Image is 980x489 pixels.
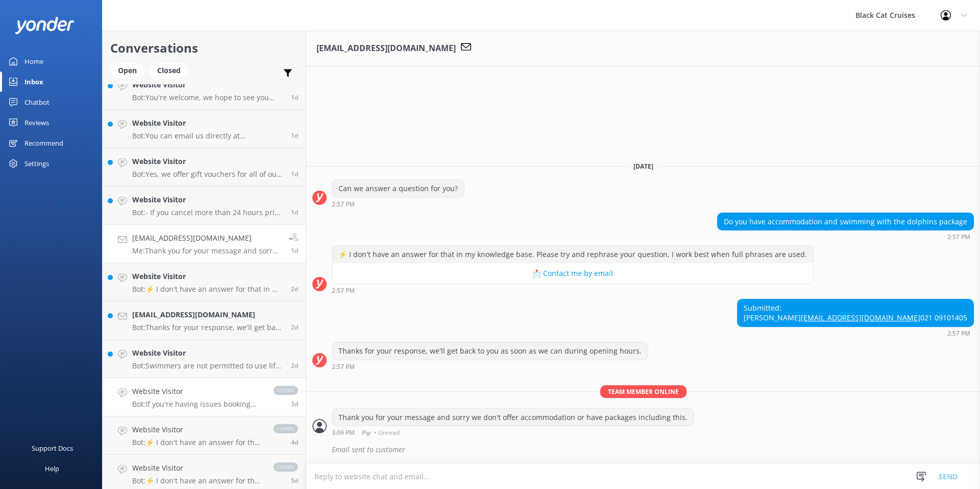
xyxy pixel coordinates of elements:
[332,409,694,426] div: Thank you for your message and sorry we don't offer accommodation or have packages including this.
[332,246,813,263] div: ⚡ I don't have an answer for that in my knowledge base. Please try and rephrase your question, I ...
[274,424,298,433] span: closed
[274,386,298,395] span: closed
[332,288,355,294] strong: 2:57 PM
[291,476,298,485] span: 11:28am 12-Aug-2025 (UTC +12:00) Pacific/Auckland
[24,72,43,92] div: Inbox
[600,385,687,398] span: Team member online
[24,51,43,72] div: Home
[132,438,263,447] p: Bot: ⚡ I don't have an answer for that in my knowledge base. Please try and rephrase your questio...
[15,17,74,34] img: yonder-white-logo.png
[150,63,188,78] div: Closed
[132,118,283,129] h4: Website Visitor
[801,313,920,322] a: [EMAIL_ADDRESS][DOMAIN_NAME]
[132,170,283,179] p: Bot: Yes, we offer gift vouchers for all of our products, and you can easily purchase them online...
[132,424,263,435] h4: Website Visitor
[737,330,974,337] div: 02:57pm 15-Aug-2025 (UTC +12:00) Pacific/Auckland
[332,429,694,436] div: 03:09pm 15-Aug-2025 (UTC +12:00) Pacific/Auckland
[103,416,306,455] a: Website VisitorBot:⚡ I don't have an answer for that in my knowledge base. Please try and rephras...
[291,285,298,293] span: 06:04am 15-Aug-2025 (UTC +12:00) Pacific/Auckland
[332,287,814,294] div: 02:57pm 15-Aug-2025 (UTC +12:00) Pacific/Auckland
[312,441,974,458] div: 2025-08-15T03:13:22.345
[132,246,281,255] p: Me: Thank you for your message and sorry we don't offer accommodation or have packages including ...
[132,400,263,409] p: Bot: If you're having issues booking online, you can reach us on [PHONE_NUMBER] (Akaroa trips) or...
[362,430,371,436] span: Pip
[316,42,456,55] h3: [EMAIL_ADDRESS][DOMAIN_NAME]
[718,213,973,230] div: Do you have accommodation and swimming with the dolphins package
[132,156,283,167] h4: Website Visitor
[24,92,50,112] div: Chatbot
[110,38,298,58] h2: Conversations
[291,400,298,408] span: 02:38pm 13-Aug-2025 (UTC +12:00) Pacific/Auckland
[332,180,464,197] div: Can we answer a question for you?
[24,112,49,133] div: Reviews
[332,441,974,458] div: Email sent to customer
[291,93,298,102] span: 09:14pm 15-Aug-2025 (UTC +12:00) Pacific/Auckland
[32,438,73,458] div: Support Docs
[103,340,306,378] a: Website VisitorBot:Swimmers are not permitted to use life jackets during the Swimming with Dolphi...
[947,331,970,337] strong: 2:57 PM
[332,263,813,284] button: 📩 Contact me by email
[332,201,355,207] strong: 2:57 PM
[132,476,263,485] p: Bot: ⚡ I don't have an answer for that in my knowledge base. Please try and rephrase your questio...
[947,234,970,240] strong: 2:57 PM
[150,64,193,76] a: Closed
[103,301,306,340] a: [EMAIL_ADDRESS][DOMAIN_NAME]Bot:Thanks for your response, we'll get back to you as soon as we can...
[110,64,150,76] a: Open
[45,458,59,479] div: Help
[132,386,263,397] h4: Website Visitor
[291,361,298,370] span: 02:16pm 14-Aug-2025 (UTC +12:00) Pacific/Auckland
[132,462,263,474] h4: Website Visitor
[103,110,306,148] a: Website VisitorBot:You can email us directly at [EMAIL_ADDRESS][DOMAIN_NAME].1d
[291,170,298,178] span: 05:20pm 15-Aug-2025 (UTC +12:00) Pacific/Auckland
[717,233,974,240] div: 02:57pm 15-Aug-2025 (UTC +12:00) Pacific/Auckland
[132,361,283,370] p: Bot: Swimmers are not permitted to use life jackets during the Swimming with Dolphins experience....
[132,208,283,217] p: Bot: - If you cancel more than 24 hours prior to your trip, a full refund is provided. - If you c...
[132,309,283,320] h4: [EMAIL_ADDRESS][DOMAIN_NAME]
[24,133,63,153] div: Recommend
[291,323,298,332] span: 04:31pm 14-Aug-2025 (UTC +12:00) Pacific/Auckland
[132,285,283,294] p: Bot: ⚡ I don't have an answer for that in my knowledge base. Please try and rephrase your questio...
[24,153,49,174] div: Settings
[132,323,283,332] p: Bot: Thanks for your response, we'll get back to you as soon as we can during opening hours.
[291,131,298,140] span: 08:04pm 15-Aug-2025 (UTC +12:00) Pacific/Auckland
[132,93,283,102] p: Bot: You're welcome, we hope to see you soon.
[132,271,283,282] h4: Website Visitor
[132,79,283,90] h4: Website Visitor
[332,342,648,360] div: Thanks for your response, we'll get back to you as soon as we can during opening hours.
[103,72,306,110] a: Website VisitorBot:You're welcome, we hope to see you soon.1d
[738,299,973,327] div: Submitted: [PERSON_NAME] 021 09101405
[110,63,144,78] div: Open
[132,347,283,359] h4: Website Visitor
[103,225,306,263] a: [EMAIL_ADDRESS][DOMAIN_NAME]Me:Thank you for your message and sorry we don't offer accommodation ...
[103,263,306,301] a: Website VisitorBot:⚡ I don't have an answer for that in my knowledge base. Please try and rephras...
[274,462,298,472] span: closed
[332,430,355,436] strong: 3:09 PM
[132,131,283,141] p: Bot: You can email us directly at [EMAIL_ADDRESS][DOMAIN_NAME].
[374,430,400,436] span: • Unread
[103,187,306,225] a: Website VisitorBot:- If you cancel more than 24 hours prior to your trip, a full refund is provid...
[332,363,648,370] div: 02:57pm 15-Aug-2025 (UTC +12:00) Pacific/Auckland
[132,232,281,244] h4: [EMAIL_ADDRESS][DOMAIN_NAME]
[627,162,659,171] span: [DATE]
[291,438,298,447] span: 08:33pm 12-Aug-2025 (UTC +12:00) Pacific/Auckland
[103,148,306,187] a: Website VisitorBot:Yes, we offer gift vouchers for all of our products, and you can easily purcha...
[291,246,298,255] span: 03:09pm 15-Aug-2025 (UTC +12:00) Pacific/Auckland
[103,378,306,416] a: Website VisitorBot:If you're having issues booking online, you can reach us on [PHONE_NUMBER] (Ak...
[332,200,464,207] div: 02:57pm 15-Aug-2025 (UTC +12:00) Pacific/Auckland
[332,364,355,370] strong: 2:57 PM
[132,194,283,205] h4: Website Visitor
[291,208,298,217] span: 04:42pm 15-Aug-2025 (UTC +12:00) Pacific/Auckland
